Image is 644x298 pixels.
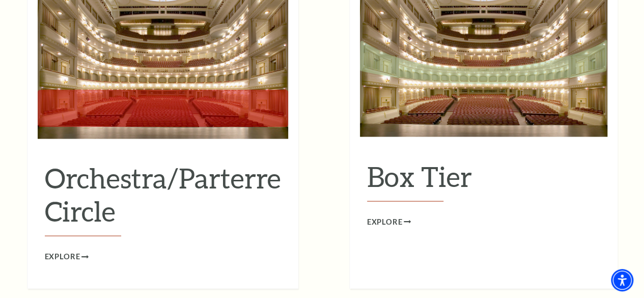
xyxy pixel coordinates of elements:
[611,269,633,291] div: Accessibility Menu
[367,160,600,202] h2: Box Tier
[367,216,403,229] span: Explore
[45,251,80,263] span: Explore
[367,216,411,229] a: Explore
[45,161,281,236] h2: Orchestra/Parterre Circle
[45,251,89,263] a: Explore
